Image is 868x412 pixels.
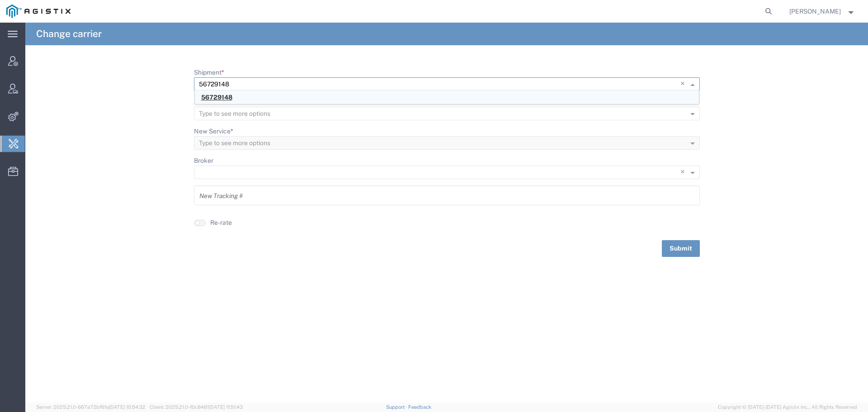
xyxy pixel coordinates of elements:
[195,90,699,104] div: Options List
[408,404,431,410] a: Feedback
[789,6,856,17] button: [PERSON_NAME]
[194,97,231,107] label: New Carrier
[109,404,146,410] span: [DATE] 10:54:32
[718,403,857,411] span: Copyright © [DATE]-[DATE] Agistix Inc., All Rights Reserved
[6,5,71,18] img: logo
[150,404,243,410] span: Client: 2025.21.0-f0c8481
[789,6,841,16] span: Kayla Donahue
[210,218,232,227] label: Re-rate
[680,166,688,179] span: Clear all
[36,404,146,410] span: Server: 2025.21.0-667a72bf6fa
[194,156,213,166] label: Broker
[201,94,232,101] span: 56729148
[194,68,224,77] label: Shipment
[662,240,700,257] button: Submit
[36,23,102,45] h4: Change carrier
[194,127,233,136] label: New Service
[386,404,409,410] a: Support
[680,77,688,91] span: Clear all
[209,404,243,410] span: [DATE] 11:51:43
